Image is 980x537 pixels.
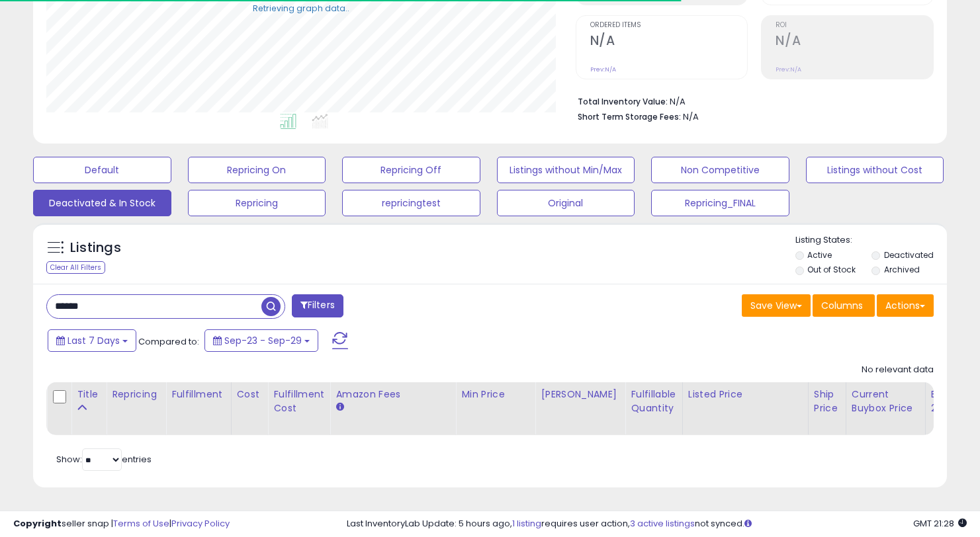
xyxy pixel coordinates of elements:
button: Repricing Off [342,157,480,183]
small: Prev: N/A [590,65,616,73]
span: Columns [821,299,863,312]
span: Ordered Items [590,22,748,29]
div: BB Share 24h. [931,388,979,415]
div: Ship Price [814,388,840,415]
div: seller snap | | [13,518,230,530]
button: Listings without Min/Max [497,157,635,183]
div: Retrieving graph data.. [253,2,349,14]
p: Listing States: [795,234,947,247]
h5: Listings [70,239,121,257]
div: Amazon Fees [335,388,450,401]
div: [PERSON_NAME] [541,388,619,401]
button: Last 7 Days [48,329,136,352]
strong: Copyright [13,517,62,530]
span: N/A [683,110,699,123]
small: Prev: N/A [776,65,801,73]
button: Repricing_FINAL [651,190,789,216]
span: ROI [776,22,933,29]
span: 2025-10-7 21:28 GMT [913,517,967,530]
div: Fulfillment [171,388,225,401]
button: Save View [742,294,811,317]
div: Last InventoryLab Update: 5 hours ago, requires user action, not synced. [347,518,967,530]
div: Min Price [461,388,529,401]
h2: N/A [590,33,748,51]
div: Fulfillable Quantity [631,388,676,415]
div: Clear All Filters [46,261,105,274]
div: Title [77,388,101,401]
div: Repricing [112,388,160,401]
button: Repricing [188,190,326,216]
b: Total Inventory Value: [578,96,668,107]
h2: N/A [776,33,933,51]
div: No relevant data [862,364,934,376]
label: Active [807,249,832,261]
li: N/A [578,93,924,108]
label: Deactivated [884,249,934,261]
span: Last 7 Days [67,334,120,347]
button: Columns [813,294,875,317]
a: 3 active listings [630,517,695,530]
a: Terms of Use [113,517,169,530]
label: Archived [884,264,920,275]
button: Listings without Cost [806,157,944,183]
button: Sep-23 - Sep-29 [204,329,318,352]
a: 1 listing [512,517,541,530]
div: Current Buybox Price [852,388,920,415]
small: Amazon Fees. [335,401,343,413]
span: Show: entries [56,453,152,466]
button: Deactivated & In Stock [33,190,171,216]
button: Original [497,190,635,216]
button: Non Competitive [651,157,789,183]
div: Fulfillment Cost [273,388,324,415]
button: repricingtest [342,190,480,216]
button: Default [33,157,171,183]
button: Repricing On [188,157,326,183]
div: Listed Price [688,388,803,401]
b: Short Term Storage Fees: [578,111,681,122]
div: Cost [237,388,263,401]
label: Out of Stock [807,264,856,275]
button: Filters [292,294,343,317]
span: Sep-23 - Sep-29 [224,334,302,347]
span: Compared to: [138,335,199,348]
button: Actions [877,294,934,317]
a: Privacy Policy [171,517,230,530]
